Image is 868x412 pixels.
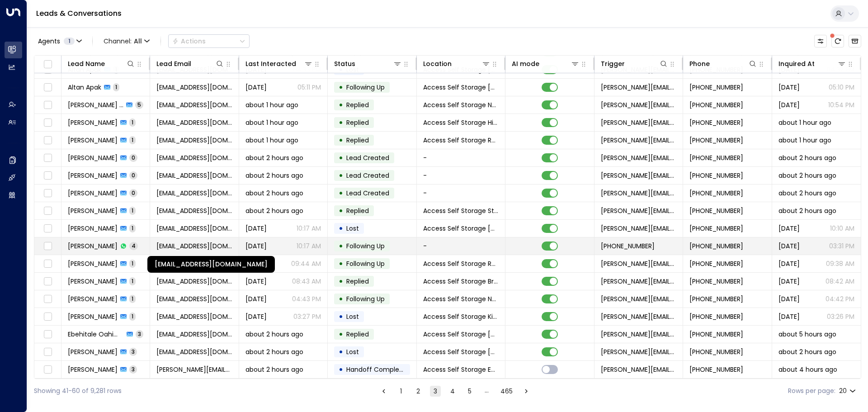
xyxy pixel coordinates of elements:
span: about 2 hours ago [245,171,303,180]
span: Replied [346,277,369,286]
p: 03:26 PM [827,312,854,321]
span: 0 [129,189,137,197]
span: louiebond12@gmail.com [156,224,232,233]
span: about 4 hours ago [778,365,837,374]
p: 05:11 PM [297,83,321,92]
div: • [339,327,343,342]
div: Status [334,58,401,69]
span: about 2 hours ago [245,330,303,339]
span: laura.chambers@accessstorage.com [601,312,676,321]
span: Toggle select row [42,152,53,164]
span: Access Self Storage Birmingham Central [423,330,499,339]
span: 3 [129,348,137,355]
div: AI mode [512,58,539,69]
span: Following Up [346,259,385,268]
span: laura.chambers@accessstorage.com [601,100,676,109]
span: Following Up [346,294,385,303]
span: Access Self Storage Reading [423,259,499,268]
div: • [339,80,343,95]
span: Toggle select row [42,311,53,322]
span: Louie Bond [68,259,118,268]
span: Lead Created [346,171,389,180]
button: Agents1 [34,35,85,47]
div: • [339,256,343,271]
div: Trigger [601,58,668,69]
span: 1 [113,83,119,91]
span: +447715982803 [689,277,743,286]
button: Go to previous page [378,386,389,397]
span: louiebond12@gmail.com [156,153,232,162]
div: 20 [839,384,858,398]
div: • [339,362,343,377]
div: Lead Email [156,58,224,69]
span: Toggle select row [42,205,53,217]
span: +447939312741 [689,330,743,339]
span: Louie Bond [68,312,118,321]
span: louiebond12@gmail.com [156,294,232,303]
span: about 1 hour ago [778,136,831,145]
button: Go to page 4 [447,386,458,397]
span: +447715982803 [689,206,743,215]
span: Louie Bond [68,206,118,215]
span: Aug 13, 2025 [778,242,800,251]
span: Toggle select row [42,188,53,199]
div: • [339,150,343,166]
span: Lead Created [346,189,389,198]
span: about 2 hours ago [245,206,303,215]
span: Toggle select all [42,59,53,70]
div: [EMAIL_ADDRESS][DOMAIN_NAME] [147,256,275,273]
button: Actions [168,34,250,48]
span: louiebond12@gmail.com [156,242,232,251]
div: Location [423,58,491,69]
span: laura.chambers@accessstorage.com [601,365,676,374]
p: 03:31 PM [829,242,854,251]
div: Inquired At [778,58,815,69]
span: Access Self Storage Birmingham Central [423,347,499,356]
span: +447715982803 [689,153,743,162]
button: Channel:All [100,35,153,47]
span: Aug 17, 2025 [778,277,800,286]
span: 1 [129,313,136,320]
span: Toggle select row [42,364,53,375]
span: 4 [129,242,138,250]
span: All [134,38,142,45]
span: Aug 13, 2025 [778,312,800,321]
span: akhter_s@hotmail.co.uk [156,118,232,127]
span: Aug 17, 2025 [245,277,267,286]
span: Louie Bond [68,153,118,162]
button: Go to page 465 [499,386,514,397]
span: +447454774109 [689,100,743,109]
a: Leads & Conversations [36,8,122,19]
span: laura.chambers@accessstorage.com [601,136,676,145]
td: - [417,185,505,202]
span: julie_vanderwoude@hotmail.com [156,365,232,374]
span: +447715982803 [689,242,743,251]
label: Rows per page: [788,386,835,396]
span: laura.chambers@accessstorage.com [601,259,676,268]
span: Replied [346,100,369,109]
button: Go to next page [521,386,532,397]
p: 04:43 PM [292,294,321,303]
button: Go to page 1 [396,386,406,397]
span: laura.chambers@accessstorage.com [601,224,676,233]
span: Toggle select row [42,117,53,128]
span: Access Self Storage Ealing [423,365,499,374]
span: 1 [129,277,136,285]
span: pollyngng@gmail.com [156,347,232,356]
span: 3 [136,330,143,338]
div: • [339,97,343,113]
span: Louie Bond [68,294,118,303]
span: ebehiohhy@gmail.com [156,330,232,339]
span: about 1 hour ago [245,100,298,109]
span: +447715982803 [601,242,655,251]
span: Access Self Storage Bracknell [423,277,499,286]
span: Toggle select row [42,135,53,146]
span: Replied [346,330,369,339]
span: louiebond12@gmail.com [156,171,232,180]
span: louiebond12@gmail.com [156,189,232,198]
td: - [417,167,505,184]
div: • [339,133,343,148]
span: Toggle select row [42,294,53,305]
span: Toggle select row [42,82,53,93]
div: • [339,115,343,130]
